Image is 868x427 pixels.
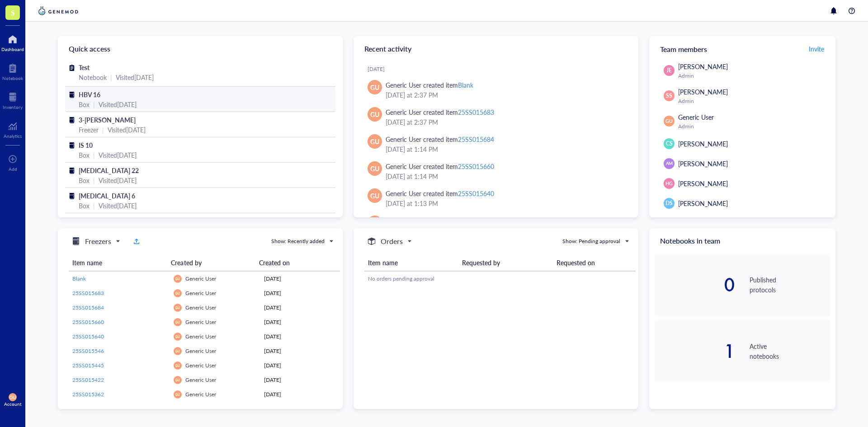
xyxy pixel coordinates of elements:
[666,92,672,100] span: SS
[370,164,379,174] span: GU
[72,376,166,384] a: 25SS015422
[386,90,624,100] div: [DATE] at 2:37 PM
[185,304,216,311] span: Generic User
[175,378,179,382] span: GU
[264,333,336,341] div: [DATE]
[79,150,90,160] div: Box
[72,347,104,355] span: 25SS015546
[386,198,624,208] div: [DATE] at 1:13 PM
[370,136,379,146] span: GU
[102,125,104,135] div: |
[264,390,336,399] div: [DATE]
[167,254,255,271] th: Created by
[79,166,139,175] span: [MEDICAL_DATA] 22
[665,199,673,207] span: DS
[364,254,458,271] th: Item name
[72,347,166,355] a: 25SS015546
[185,376,216,384] span: Generic User
[116,72,154,82] div: Visited [DATE]
[72,318,104,326] span: 25SS015660
[264,275,336,283] div: [DATE]
[808,42,825,56] button: Invite
[110,72,112,82] div: |
[649,228,835,253] div: Notebooks in team
[99,150,137,160] div: Visited [DATE]
[665,160,672,167] span: AM
[678,113,714,122] span: Generic User
[458,135,494,144] div: 25SS015684
[72,289,104,297] span: 25SS015683
[99,99,137,109] div: Visited [DATE]
[2,75,23,81] div: Notebook
[79,115,136,124] span: 3-[PERSON_NAME]
[678,159,728,168] span: [PERSON_NAME]
[264,361,336,370] div: [DATE]
[93,201,95,211] div: |
[370,191,379,201] span: GU
[72,289,166,297] a: 25SS015683
[79,125,99,135] div: Freezer
[175,277,179,281] span: GU
[72,304,104,311] span: 25SS015684
[175,349,179,353] span: GU
[458,162,494,171] div: 25SS015660
[79,191,135,200] span: [MEDICAL_DATA] 6
[185,333,216,340] span: Generic User
[264,289,336,297] div: [DATE]
[386,117,624,127] div: [DATE] at 2:37 PM
[79,72,107,82] div: Notebook
[85,236,111,247] h5: Freezers
[354,36,638,61] div: Recent activity
[72,361,104,369] span: 25SS015445
[678,62,728,71] span: [PERSON_NAME]
[666,140,673,148] span: CS
[72,275,166,283] a: Blank
[3,104,23,110] div: Inventory
[175,291,179,295] span: GU
[553,254,636,271] th: Requested on
[3,90,23,110] a: Inventory
[271,237,325,245] div: Show: Recently added
[678,72,826,80] div: Admin
[72,333,166,341] a: 25SS015640
[72,376,104,384] span: 25SS015422
[36,5,80,16] img: genemod-logo
[175,320,179,324] span: GU
[264,347,336,355] div: [DATE]
[2,61,23,81] a: Notebook
[58,36,343,61] div: Quick access
[750,341,830,361] div: Active notebooks
[264,304,336,312] div: [DATE]
[79,201,90,211] div: Box
[264,376,336,384] div: [DATE]
[185,390,216,398] span: Generic User
[175,364,179,367] span: GU
[649,36,835,61] div: Team members
[361,185,631,212] a: GUGeneric User created item25SS015640[DATE] at 1:13 PM
[185,361,216,369] span: Generic User
[655,342,735,360] div: 1
[678,199,728,208] span: [PERSON_NAME]
[4,133,22,139] div: Analytics
[72,318,166,326] a: 25SS015660
[458,189,494,198] div: 25SS015640
[361,131,631,158] a: GUGeneric User created item25SS015684[DATE] at 1:14 PM
[386,144,624,154] div: [DATE] at 1:14 PM
[175,335,179,338] span: GU
[665,180,673,187] span: HG
[386,107,494,117] div: Generic User created item
[11,7,15,18] span: S
[79,63,90,72] span: Test
[185,318,216,326] span: Generic User
[678,87,728,96] span: [PERSON_NAME]
[750,275,830,295] div: Published protocols
[72,304,166,312] a: 25SS015684
[655,276,735,294] div: 0
[9,166,17,172] div: Add
[458,108,494,117] div: 25SS015683
[175,393,179,396] span: GU
[678,139,728,148] span: [PERSON_NAME]
[93,175,95,185] div: |
[72,390,166,399] a: 25SS015362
